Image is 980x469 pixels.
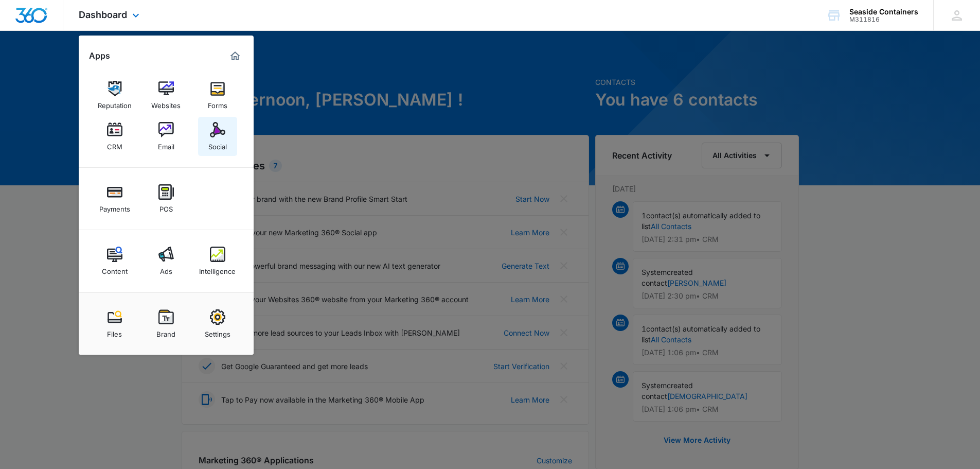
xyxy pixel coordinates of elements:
a: Social [198,117,237,156]
a: Marketing 360® Dashboard [227,48,243,64]
a: Email [147,117,186,156]
div: Ads [160,262,172,275]
div: Websites [151,96,181,110]
div: Content [102,262,128,275]
a: Ads [147,241,186,281]
div: Brand [156,325,175,338]
a: Forms [198,76,237,115]
div: Payments [99,200,130,213]
a: Content [95,241,134,281]
div: Reputation [98,96,132,110]
div: CRM [107,137,122,151]
div: Forms [208,96,227,110]
a: Brand [147,304,186,343]
h2: Apps [89,51,110,61]
a: Websites [147,76,186,115]
a: POS [147,179,186,218]
div: account name [849,8,918,16]
a: Intelligence [198,241,237,281]
a: CRM [95,117,134,156]
div: Settings [205,325,230,338]
div: Social [208,137,227,151]
div: Files [107,325,122,338]
div: Email [158,137,174,151]
div: account id [849,16,918,23]
a: Files [95,304,134,343]
div: Intelligence [199,262,236,275]
a: Settings [198,304,237,343]
span: Dashboard [79,9,127,20]
div: POS [159,200,173,213]
a: Reputation [95,76,134,115]
a: Payments [95,179,134,218]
